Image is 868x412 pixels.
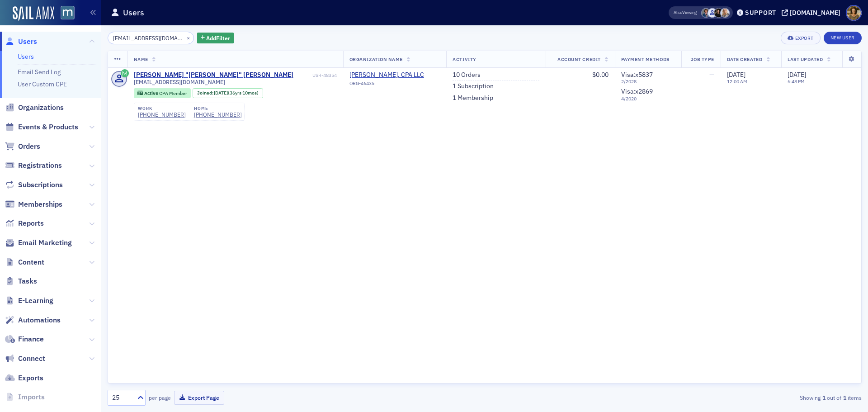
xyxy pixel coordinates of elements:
strong: 1 [821,393,827,402]
span: Users [18,37,37,47]
div: (36yrs 10mos) [214,90,259,96]
a: 1 Membership [453,94,493,102]
div: Active: Active: CPA Member [134,88,191,98]
a: [PHONE_NUMBER] [194,111,242,118]
span: Emily Trott [720,8,730,18]
img: SailAMX [13,6,54,21]
a: Users [5,37,37,47]
a: Connect [5,354,45,364]
time: 12:00 AM [727,78,747,85]
strong: 1 [841,393,848,402]
span: Visa : x5837 [621,71,653,79]
span: CPA Member [159,90,187,96]
div: Support [745,9,776,17]
span: Payment Methods [621,56,670,62]
div: 25 [112,393,132,403]
div: Export [795,36,814,41]
a: Tasks [5,276,37,286]
time: 6:48 PM [788,78,805,85]
a: Exports [5,373,43,383]
a: Users [18,52,34,61]
a: Orders [5,142,40,152]
span: Reports [18,218,44,228]
span: Automations [18,315,61,325]
a: [PHONE_NUMBER] [138,111,186,118]
span: Memberships [18,199,62,209]
label: per page [149,393,171,402]
span: 4 / 2020 [621,96,675,102]
span: 2 / 2028 [621,79,675,85]
a: Imports [5,392,45,402]
span: Profile [846,5,862,21]
a: Subscriptions [5,180,63,190]
span: Lauren McDonough [714,8,723,18]
span: [DATE] [214,90,228,96]
h1: Users [123,7,144,18]
span: [DATE] [788,71,806,79]
a: [PERSON_NAME], CPA LLC [349,71,432,79]
span: Organization Name [349,56,403,62]
div: [DOMAIN_NAME] [790,9,840,17]
div: USR-48354 [295,72,337,78]
span: Organizations [18,103,64,113]
span: Account Credit [557,56,600,62]
input: Search… [108,32,194,44]
span: [EMAIL_ADDRESS][DOMAIN_NAME] [134,79,225,85]
div: work [138,106,186,111]
a: User Custom CPE [18,80,67,88]
span: Email Marketing [18,238,72,248]
span: Last Updated [788,56,823,62]
a: Content [5,257,44,267]
a: Active CPA Member [137,90,187,96]
a: Organizations [5,103,64,113]
button: Export [781,32,820,44]
div: home [194,106,242,111]
div: ORG-46435 [349,81,432,90]
a: Email Send Log [18,68,61,76]
span: $0.00 [592,71,609,79]
div: Showing out of items [617,393,862,402]
span: E-Learning [18,296,53,306]
span: James Magno, CPA LLC [349,71,432,79]
span: Finance [18,334,44,344]
button: [DOMAIN_NAME] [782,9,844,16]
span: Date Created [727,56,762,62]
span: Add Filter [206,34,230,42]
a: Finance [5,334,44,344]
a: Registrations [5,161,62,170]
span: Name [134,56,148,62]
a: E-Learning [5,296,53,306]
a: Memberships [5,199,62,209]
div: Joined: 1988-10-24 00:00:00 [193,88,263,98]
a: Email Marketing [5,238,72,248]
span: Exports [18,373,43,383]
a: [PERSON_NAME] "[PERSON_NAME]" [PERSON_NAME] [134,71,293,79]
div: Also [674,9,682,15]
span: Active [144,90,159,96]
a: 1 Subscription [453,82,494,90]
span: Orders [18,142,40,152]
button: AddFilter [197,33,234,44]
span: Chris Dougherty [701,8,711,18]
button: Export Page [174,391,224,405]
span: Justin Chase [708,8,717,18]
span: Activity [453,56,476,62]
span: Imports [18,392,45,402]
span: Registrations [18,161,62,170]
span: [DATE] [727,71,745,79]
span: Tasks [18,276,37,286]
button: × [184,33,193,42]
span: Subscriptions [18,180,63,190]
span: Events & Products [18,122,78,132]
span: — [709,71,714,79]
a: Automations [5,315,61,325]
a: Events & Products [5,122,78,132]
span: Job Type [691,56,714,62]
span: Viewing [674,9,697,16]
a: 10 Orders [453,71,481,79]
span: Visa : x2869 [621,87,653,95]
